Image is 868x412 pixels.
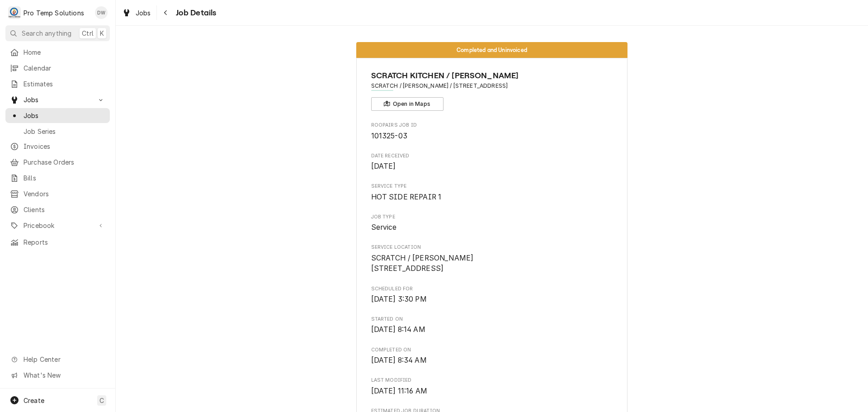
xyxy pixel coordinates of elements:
[371,316,613,335] div: Started On
[5,61,110,76] a: Calendar
[371,97,443,111] button: Open in Maps
[371,70,613,111] div: Client Information
[95,6,108,19] div: DW
[5,352,110,367] a: Go to Help Center
[82,28,94,38] span: Ctrl
[371,244,613,274] div: Service Location
[5,202,110,217] a: Clients
[457,47,527,53] span: Completed and Uninvoiced
[356,42,627,58] div: Status
[371,192,613,203] span: Service Type
[100,28,104,38] span: K
[371,131,613,142] span: Roopairs Job ID
[371,122,613,141] div: Roopairs Job ID
[371,152,613,172] div: Date Received
[24,173,105,183] span: Bills
[5,92,110,107] a: Go to Jobs
[371,377,613,384] span: Last Modified
[371,161,613,172] span: Date Received
[24,47,105,57] span: Home
[371,294,613,305] span: Scheduled For
[371,223,397,232] span: Service
[371,355,613,366] span: Completed On
[5,45,110,60] a: Home
[371,324,613,335] span: Started On
[5,235,110,250] a: Reports
[24,79,105,89] span: Estimates
[24,127,105,136] span: Job Series
[5,368,110,383] a: Go to What's New
[371,316,613,323] span: Started On
[371,325,425,334] span: [DATE] 8:14 AM
[22,28,71,38] span: Search anything
[5,124,110,139] a: Job Series
[24,205,105,214] span: Clients
[24,95,92,104] span: Jobs
[5,139,110,154] a: Invoices
[371,213,613,221] span: Job Type
[371,132,407,140] span: 101325-03
[371,183,613,190] span: Service Type
[371,346,613,366] div: Completed On
[5,25,110,41] button: Search anythingCtrlK
[24,370,104,380] span: What's New
[5,170,110,185] a: Bills
[371,193,442,201] span: HOT SIDE REPAIR 1
[371,386,613,397] span: Last Modified
[371,213,613,233] div: Job Type
[24,157,105,167] span: Purchase Orders
[24,355,104,364] span: Help Center
[8,6,21,19] div: Pro Temp Solutions's Avatar
[371,122,613,129] span: Roopairs Job ID
[371,222,613,233] span: Job Type
[5,186,110,201] a: Vendors
[136,8,151,18] span: Jobs
[371,346,613,354] span: Completed On
[24,8,84,18] div: Pro Temp Solutions
[24,189,105,199] span: Vendors
[371,244,613,251] span: Service Location
[24,63,105,73] span: Calendar
[5,218,110,233] a: Go to Pricebook
[371,162,396,170] span: [DATE]
[5,108,110,123] a: Jobs
[371,356,427,365] span: [DATE] 8:34 AM
[159,5,173,20] button: Navigate back
[371,295,427,303] span: [DATE] 3:30 PM
[24,142,105,151] span: Invoices
[371,152,613,160] span: Date Received
[371,285,613,293] span: Scheduled For
[371,254,474,273] span: SCRATCH / [PERSON_NAME] [STREET_ADDRESS]
[24,221,92,230] span: Pricebook
[95,6,108,19] div: Dana Williams's Avatar
[371,82,613,90] span: Address
[371,183,613,202] div: Service Type
[24,397,44,404] span: Create
[371,377,613,396] div: Last Modified
[371,285,613,305] div: Scheduled For
[5,155,110,170] a: Purchase Orders
[371,70,613,82] span: Name
[371,253,613,274] span: Service Location
[118,5,155,20] a: Jobs
[24,237,105,247] span: Reports
[99,396,104,405] span: C
[371,387,427,395] span: [DATE] 11:16 AM
[173,7,217,19] span: Job Details
[8,6,21,19] div: P
[5,76,110,91] a: Estimates
[24,111,105,120] span: Jobs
